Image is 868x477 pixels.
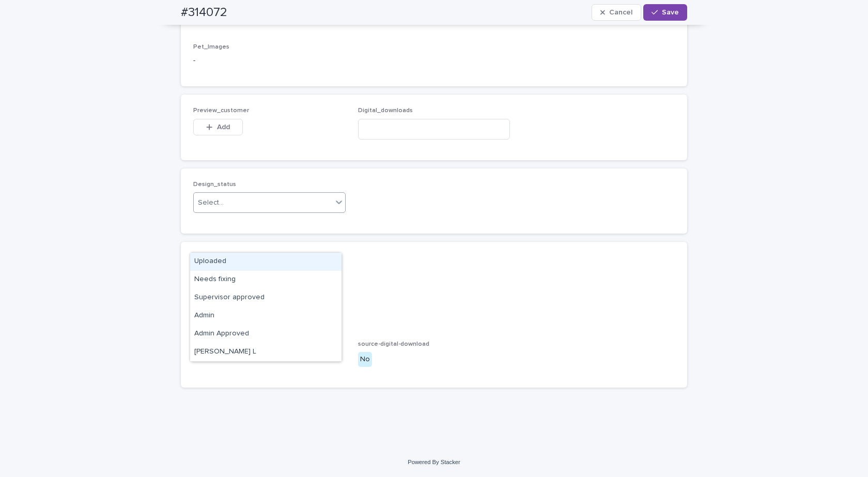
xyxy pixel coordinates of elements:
[193,44,229,50] span: Pet_Images
[190,325,342,343] div: Admin Approved
[181,5,227,20] h2: #314072
[662,9,679,16] span: Save
[193,119,243,135] button: Add
[190,271,342,289] div: Needs fixing
[190,289,342,307] div: Supervisor approved
[190,253,342,271] div: Uploaded
[190,307,342,325] div: Admin
[408,459,460,465] a: Powered By Stacker
[193,266,675,277] p: -
[643,4,687,21] button: Save
[190,343,342,361] div: Ritch L
[358,107,413,114] span: Digital_downloads
[609,9,632,16] span: Cancel
[217,124,230,131] span: Add
[198,197,224,208] div: Select...
[193,107,249,114] span: Preview_customer
[358,352,372,367] div: No
[358,341,429,347] span: source-digital-download
[592,4,641,21] button: Cancel
[193,55,675,66] p: -
[193,309,675,320] p: -
[193,181,236,188] span: Design_status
